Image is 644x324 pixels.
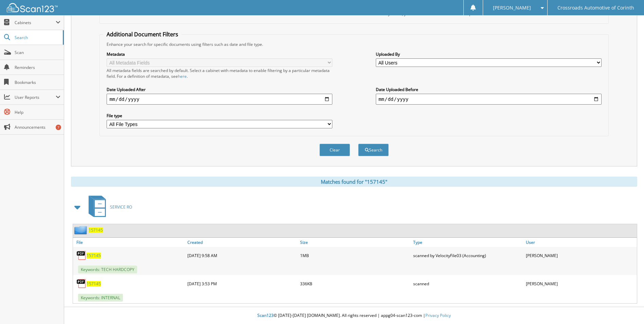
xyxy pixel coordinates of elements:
div: All metadata fields are searched by default. Select a cabinet with metadata to enable filtering b... [107,68,332,79]
img: PDF.png [76,250,87,260]
span: Cabinets [15,20,56,25]
span: Help [15,109,60,115]
iframe: Chat Widget [610,291,644,324]
div: [PERSON_NAME] [524,277,637,290]
a: Privacy Policy [425,312,451,318]
span: Keywords: INTERNAL [78,294,123,302]
div: [DATE] 3:53 PM [186,277,298,290]
div: 336KB [298,277,411,290]
span: Scan [15,50,60,55]
label: Metadata [107,51,332,57]
img: scan123-logo-white.svg [7,3,58,12]
span: [PERSON_NAME] [493,6,531,10]
a: Created [186,238,298,247]
div: Matches found for "157145" [71,177,637,187]
div: 1MB [298,249,411,262]
a: Size [298,238,411,247]
span: Scan123 [257,312,274,318]
input: start [107,94,332,105]
a: Type [411,238,524,247]
span: Crossroads Automotive of Corinth [557,6,634,10]
a: 157145 [87,281,101,287]
span: Bookmarks [15,79,60,85]
span: Search [15,35,59,40]
div: 7 [56,125,61,130]
label: Uploaded By [376,51,602,57]
div: [PERSON_NAME] [524,249,637,262]
a: 157145 [87,253,101,258]
button: Clear [319,144,350,156]
label: Date Uploaded After [107,87,332,92]
a: here [178,73,187,79]
label: File type [107,113,332,119]
span: SERVICE RO [110,204,132,210]
div: scanned by VelocityFile03 (Accounting) [411,249,524,262]
img: folder2.png [74,226,89,234]
label: Date Uploaded Before [376,87,602,92]
span: Keywords: TECH HARDCOPY [78,266,137,273]
button: Search [358,144,389,156]
div: scanned [411,277,524,290]
span: Reminders [15,65,60,70]
img: PDF.png [76,278,87,289]
a: 157145 [89,227,103,233]
div: Enhance your search for specific documents using filters such as date and file type. [103,41,605,47]
span: User Reports [15,94,56,100]
a: User [524,238,637,247]
a: File [73,238,186,247]
div: © [DATE]-[DATE] [DOMAIN_NAME]. All rights reserved | appg04-scan123-com | [64,307,644,324]
legend: Additional Document Filters [103,31,182,38]
a: SERVICE RO [85,194,132,220]
div: [DATE] 9:58 AM [186,249,298,262]
span: Announcements [15,124,60,130]
input: end [376,94,602,105]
